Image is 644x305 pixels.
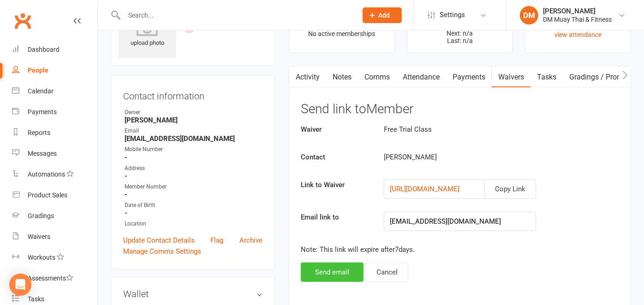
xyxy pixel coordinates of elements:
label: Email link to [294,212,377,223]
button: Cancel [366,262,408,282]
a: Clubworx [11,9,34,32]
strong: [PERSON_NAME] [125,116,262,124]
div: Waivers [28,233,50,240]
span: Cancelled member [197,24,261,31]
label: Contact [294,152,377,163]
strong: - [125,153,262,162]
a: Waivers [12,226,97,247]
a: Reports [12,122,97,143]
div: Open Intercom Messenger [9,274,31,296]
a: Assessments [12,268,97,289]
a: Waivers [492,67,531,88]
a: Archive [239,235,262,246]
div: Gradings [28,212,54,220]
div: Dashboard [28,46,60,53]
a: Messages [12,143,97,164]
span: Add [379,12,390,19]
div: Member Number [125,183,262,191]
div: Date of Birth [125,201,262,210]
a: Product Sales [12,185,97,206]
div: Reports [28,129,50,136]
div: DM [520,6,538,24]
span: No active memberships [309,30,376,37]
a: Manage Comms Settings [123,246,201,257]
a: People [12,60,97,81]
h3: Send link to Member [301,102,619,116]
p: Next: n/a Last: n/a [416,30,504,44]
a: view attendance [555,31,602,38]
div: Assessments [28,274,73,282]
div: Tasks [28,295,44,303]
label: Link to Waiver [294,179,377,190]
label: Waiver [294,124,377,135]
div: Automations [28,171,65,178]
div: DM Muay Thai & Fitness [543,15,612,24]
a: Notes [326,67,358,88]
span: Settings [440,5,465,25]
div: [PERSON_NAME] [543,7,612,15]
div: People [28,67,48,74]
a: [URL][DOMAIN_NAME] [390,185,459,193]
a: Update Contact Details [123,235,195,246]
p: Note: This link will expire after 7 days. [301,244,619,255]
a: Activity [289,67,326,88]
a: Payments [446,67,492,88]
a: Automations [12,164,97,185]
strong: - [125,172,262,180]
h3: Wallet [123,289,262,299]
div: Payments [28,108,57,116]
div: upload photo [119,18,176,48]
button: Send email [301,262,364,282]
a: Workouts [12,247,97,268]
a: Calendar [12,81,97,102]
a: Tasks [531,67,563,88]
a: Comms [358,67,396,88]
button: Copy Link [484,179,536,199]
strong: - [125,209,262,217]
div: Messages [28,150,57,157]
a: Dashboard [12,39,97,60]
div: Free Trial Class [377,124,571,135]
button: Add [363,7,402,23]
a: Payments [12,102,97,122]
div: Workouts [28,254,55,261]
a: Gradings [12,206,97,226]
div: Email [125,127,262,135]
div: Product Sales [28,191,67,199]
div: Mobile Number [125,145,262,154]
div: [PERSON_NAME] [377,152,571,163]
strong: - [125,190,262,199]
div: Calendar [28,87,54,95]
input: Search... [121,9,351,22]
div: Owner [125,108,262,117]
div: Location [125,220,262,228]
a: Attendance [396,67,446,88]
a: Flag [211,235,224,246]
h3: Contact information [123,87,262,101]
strong: [EMAIL_ADDRESS][DOMAIN_NAME] [125,134,262,143]
div: Address [125,164,262,173]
